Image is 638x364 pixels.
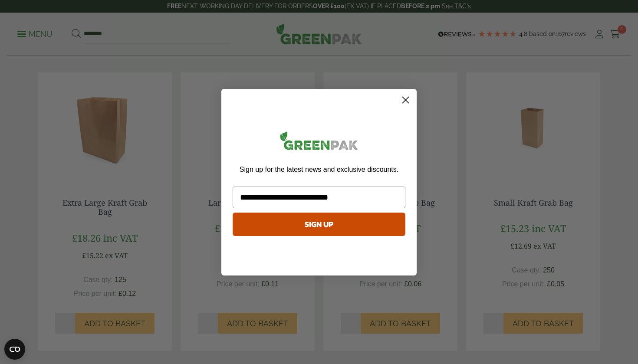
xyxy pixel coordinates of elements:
[240,166,398,173] span: Sign up for the latest news and exclusive discounts.
[233,213,405,236] button: SIGN UP
[233,128,405,157] img: greenpak_logo
[4,339,25,360] button: Open CMP widget
[233,187,405,208] input: Email
[398,92,413,108] button: Close dialog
